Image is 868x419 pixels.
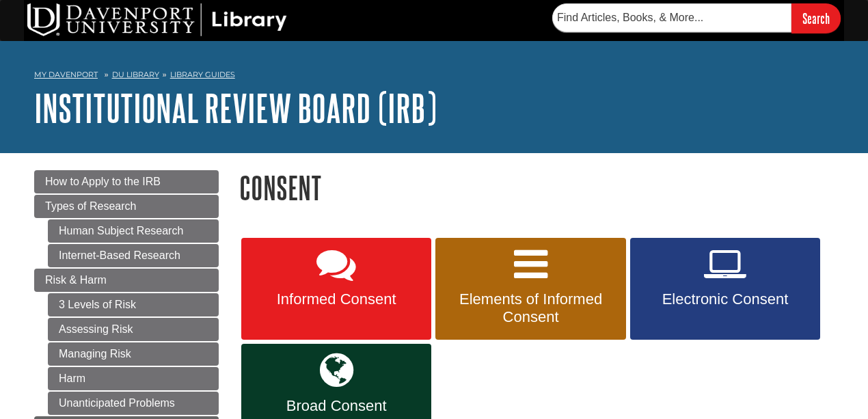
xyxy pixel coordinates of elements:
a: Institutional Review Board (IRB) [34,87,437,129]
img: DU Library [27,3,287,36]
span: Risk & Harm [45,274,107,286]
a: DU Library [112,70,159,79]
a: How to Apply to the IRB [34,170,219,193]
a: Internet-Based Research [48,244,219,267]
h1: Consent [239,170,834,205]
span: Types of Research [45,200,136,212]
span: How to Apply to the IRB [45,176,161,187]
a: Library Guides [170,70,235,79]
a: Informed Consent [241,238,431,340]
a: Risk & Harm [34,269,219,292]
form: Searches DU Library's articles, books, and more [552,3,841,33]
input: Search [791,3,841,33]
input: Find Articles, Books, & More... [552,3,791,32]
a: Types of Research [34,195,219,218]
a: Assessing Risk [48,318,219,341]
a: My Davenport [34,69,98,81]
span: Elements of Informed Consent [446,290,615,326]
nav: breadcrumb [34,66,834,87]
a: 3 Levels of Risk [48,293,219,316]
span: Informed Consent [252,290,421,308]
span: Broad Consent [252,397,421,415]
a: Elements of Informed Consent [435,238,625,340]
a: Managing Risk [48,342,219,366]
a: Unanticipated Problems [48,392,219,415]
a: Harm [48,367,219,390]
a: Human Subject Research [48,219,219,243]
span: Electronic Consent [640,290,810,308]
a: Electronic Consent [630,238,820,340]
